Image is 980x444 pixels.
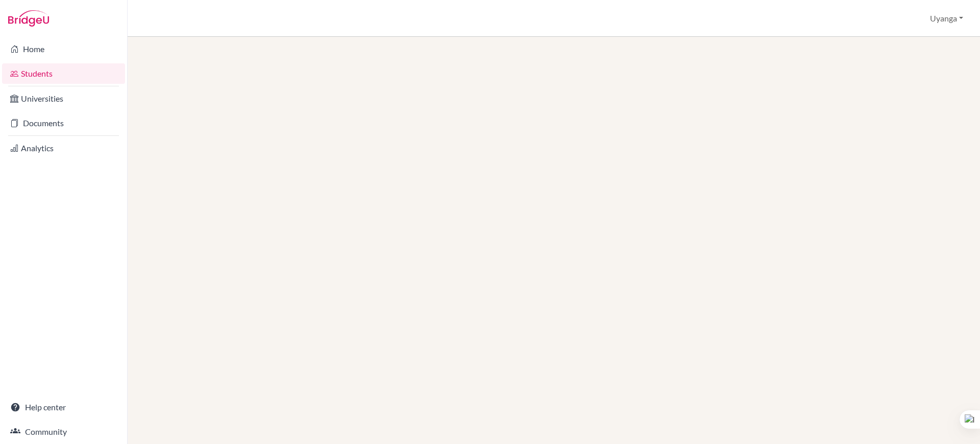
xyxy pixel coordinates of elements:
[2,88,125,109] a: Universities
[2,39,125,59] a: Home
[2,113,125,133] a: Documents
[925,9,968,28] button: Uyanga
[2,63,125,84] a: Students
[2,397,125,417] a: Help center
[2,422,125,442] a: Community
[2,138,125,158] a: Analytics
[8,10,49,27] img: Bridge-U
